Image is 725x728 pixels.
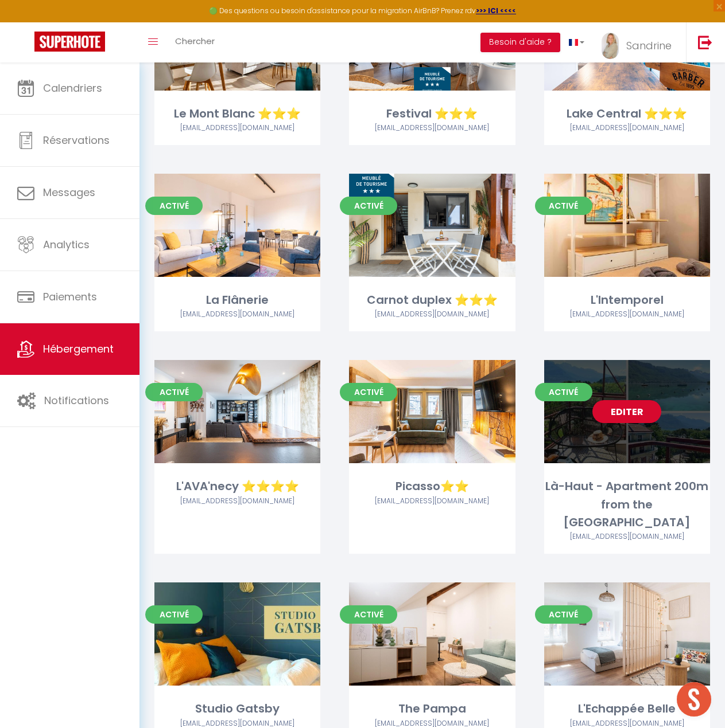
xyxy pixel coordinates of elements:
[476,6,516,15] a: >>> ICI <<<<
[340,383,397,401] span: Activé
[154,496,320,507] div: Airbnb
[544,477,710,531] div: Là-Haut - Apartment 200m from the [GEOGRAPHIC_DATA]
[154,291,320,309] div: La Flânerie
[480,33,560,52] button: Besoin d'aide ?
[698,35,712,49] img: logout
[43,133,110,147] span: Réservations
[175,35,215,47] span: Chercher
[535,383,592,401] span: Activé
[154,123,320,134] div: Airbnb
[340,605,397,624] span: Activé
[544,123,710,134] div: Airbnb
[154,700,320,718] div: Studio Gatsby
[154,105,320,123] div: Le Mont Blanc ⭐⭐⭐
[145,605,203,624] span: Activé
[43,342,114,356] span: Hébergement
[340,197,397,215] span: Activé
[544,105,710,123] div: Lake Central ⭐⭐⭐
[34,32,105,52] img: Super Booking
[626,38,672,53] span: Sandrine
[43,185,95,199] span: Messages
[43,237,90,252] span: Analytics
[349,477,515,495] div: Picasso⭐⭐
[43,289,97,304] span: Paiements
[677,682,711,717] div: Ouvrir le chat
[166,22,223,62] a: Chercher
[535,197,592,215] span: Activé
[44,393,109,408] span: Notifications
[544,309,710,320] div: Airbnb
[154,477,320,495] div: L'AVA'necy ⭐⭐⭐⭐
[349,291,515,309] div: Carnot duplex ⭐⭐⭐
[535,605,592,624] span: Activé
[43,81,102,95] span: Calendriers
[592,400,661,423] a: Editer
[145,383,203,401] span: Activé
[154,309,320,320] div: Airbnb
[145,197,203,215] span: Activé
[544,700,710,718] div: L'Echappée Belle
[602,33,619,59] img: ...
[349,700,515,718] div: The Pampa
[349,309,515,320] div: Airbnb
[544,531,710,542] div: Airbnb
[593,22,686,62] a: ... Sandrine
[544,291,710,309] div: L'Intemporel
[349,496,515,507] div: Airbnb
[349,105,515,123] div: Festival ⭐⭐⭐
[349,123,515,134] div: Airbnb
